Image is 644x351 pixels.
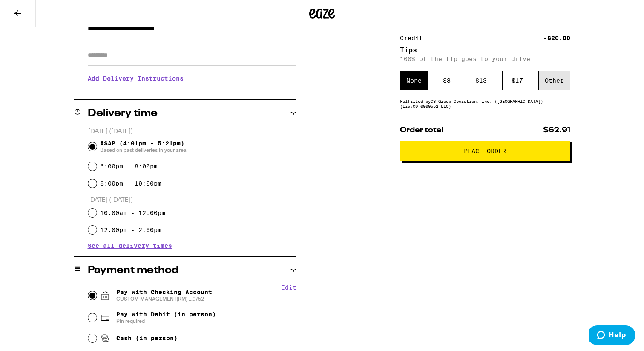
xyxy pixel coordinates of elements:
div: Credit [400,35,429,41]
label: 12:00pm - 2:00pm [100,226,161,233]
label: 8:00pm - 10:00pm [100,180,161,187]
div: -$20.00 [543,35,570,41]
div: $ 8 [434,71,460,90]
p: [DATE] ([DATE]) [88,128,296,136]
span: Pay with Debit (in person) [116,311,216,318]
label: 10:00am - 12:00pm [100,209,165,216]
div: Fulfilled by CS Group Operation, Inc. ([GEOGRAPHIC_DATA]) (Lic# C9-0000552-LIC ) [400,99,570,109]
button: See all delivery times [88,243,172,249]
h3: Add Delivery Instructions [88,69,296,88]
p: We'll contact you at [PHONE_NUMBER] when we arrive [88,88,296,95]
p: [DATE] ([DATE]) [88,196,296,204]
div: Other [538,71,570,90]
iframe: Opens a widget where you can find more information [589,325,635,347]
h2: Payment method [88,265,178,276]
span: Order total [400,126,443,134]
div: -$25.20 [543,22,570,28]
div: $ 13 [466,71,496,90]
span: Pay with Checking Account [116,289,212,302]
h2: Delivery time [88,108,158,119]
div: None [400,71,428,90]
div: Promo: TREAT30 [400,22,460,28]
span: Cash (in person) [116,335,178,342]
button: Edit [281,284,296,291]
div: $ 17 [502,71,532,90]
h5: Tips [400,47,570,54]
span: Based on past deliveries in your area [100,147,187,154]
span: Pin required [116,318,216,325]
p: 100% of the tip goes to your driver [400,55,570,62]
span: CUSTOM MANAGEMENT(RM) ...9752 [116,296,212,302]
span: Place Order [464,148,506,154]
span: ASAP (4:01pm - 5:21pm) [100,140,187,154]
span: $62.91 [543,126,570,134]
label: 6:00pm - 8:00pm [100,163,158,170]
button: Place Order [400,141,570,161]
